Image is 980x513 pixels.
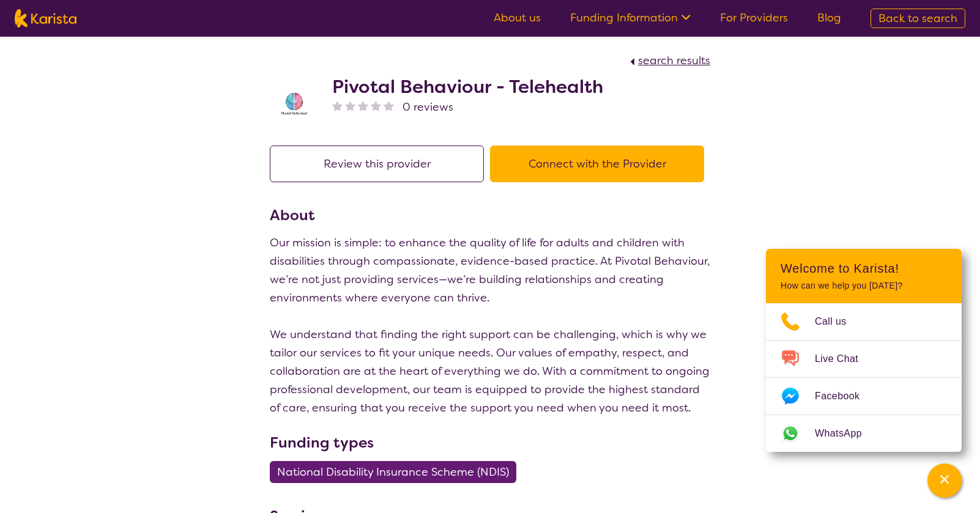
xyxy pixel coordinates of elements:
[371,100,381,111] img: nonereviewstar
[15,9,76,28] img: Karista logo
[270,157,490,171] a: Review this provider
[781,261,947,276] h2: Welcome to Karista!
[570,10,691,25] a: Funding Information
[878,11,957,26] span: Back to search
[781,281,947,291] p: How can we help you [DATE]?
[277,461,509,483] span: National Disability Insurance Scheme (NDIS)
[270,465,524,479] a: National Disability Insurance Scheme (NDIS)
[720,10,788,25] a: For Providers
[270,79,319,128] img: s8av3rcikle0tbnjpqc8.png
[870,9,965,28] a: Back to search
[490,146,704,182] button: Connect with the Provider
[384,100,394,111] img: nonereviewstar
[766,415,962,452] a: Web link opens in a new tab.
[766,249,962,452] div: Channel Menu
[270,234,710,417] p: Our mission is simple: to enhance the quality of life for adults and children with disabilities t...
[627,53,710,68] a: search results
[332,100,343,111] img: nonereviewstar
[927,463,962,498] button: Channel Menu
[358,100,368,111] img: nonereviewstar
[815,387,874,405] span: Facebook
[270,432,710,454] h3: Funding types
[345,100,355,111] img: nonereviewstar
[494,10,541,25] a: About us
[490,157,710,171] a: Connect with the Provider
[270,204,710,226] h3: About
[638,53,710,68] span: search results
[817,10,841,25] a: Blog
[766,303,962,452] ul: Choose channel
[815,424,877,443] span: WhatsApp
[403,98,453,116] span: 0 reviews
[270,146,484,182] button: Review this provider
[815,350,873,368] span: Live Chat
[332,76,603,98] h2: Pivotal Behaviour - Telehealth
[815,312,861,331] span: Call us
